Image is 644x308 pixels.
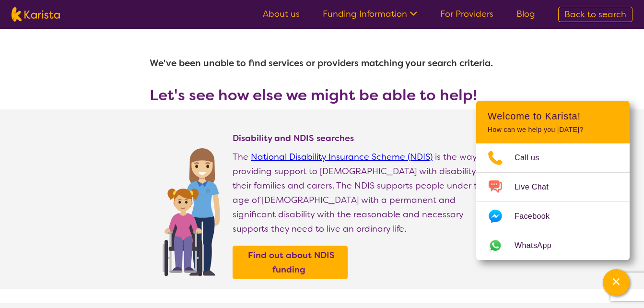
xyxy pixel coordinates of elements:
span: Back to search [564,9,626,20]
a: Web link opens in a new tab. [476,231,630,260]
img: Karista logo [12,7,60,22]
h1: We've been unable to find services or providers matching your search criteria. [150,52,495,75]
a: Funding Information [323,8,417,20]
ul: Choose channel [476,143,630,260]
span: WhatsApp [515,238,563,253]
a: Find out about NDIS funding [235,248,345,277]
p: How can we help you [DATE]? [488,126,618,134]
h4: Disability and NDIS searches [233,132,495,144]
a: About us [263,8,300,20]
img: Find NDIS and Disability services and providers [159,142,223,276]
span: Facebook [515,209,561,224]
h2: Welcome to Karista! [488,110,618,122]
a: National Disability Insurance Scheme (NDIS) [251,151,433,163]
p: The is the way of providing support to [DEMOGRAPHIC_DATA] with disability, their families and car... [233,150,495,236]
div: Channel Menu [476,101,630,260]
a: For Providers [440,8,493,20]
h3: Let's see how else we might be able to help! [150,86,495,104]
a: Back to search [558,7,632,22]
span: Live Chat [515,180,560,194]
a: Blog [516,8,535,20]
b: Find out about NDIS funding [248,249,335,275]
span: Call us [515,151,551,165]
button: Channel Menu [603,269,630,296]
